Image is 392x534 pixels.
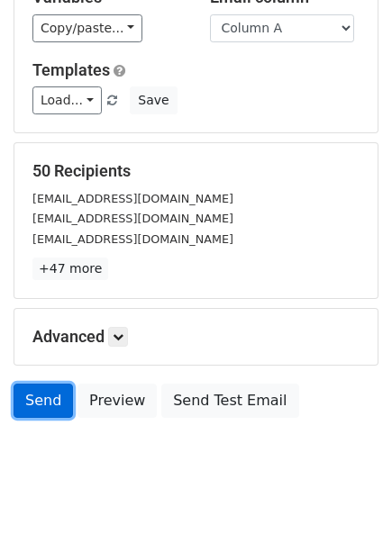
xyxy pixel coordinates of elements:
a: Copy/paste... [32,14,142,42]
h5: 50 Recipients [32,161,360,181]
small: [EMAIL_ADDRESS][DOMAIN_NAME] [32,212,233,225]
a: Preview [77,384,157,418]
a: +47 more [32,258,108,280]
button: Save [130,86,177,114]
a: Load... [32,86,102,114]
a: Send Test Email [161,384,298,418]
small: [EMAIL_ADDRESS][DOMAIN_NAME] [32,232,233,246]
h5: Advanced [32,327,360,347]
small: [EMAIL_ADDRESS][DOMAIN_NAME] [32,192,233,205]
a: Templates [32,60,110,79]
a: Send [14,384,73,418]
iframe: Chat Widget [302,448,392,534]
